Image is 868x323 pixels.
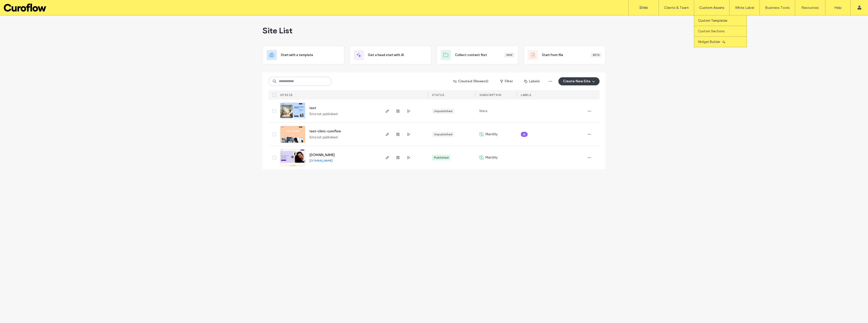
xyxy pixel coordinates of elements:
span: Monthly [485,132,498,137]
label: Custom Templates [698,19,727,22]
span: Monthly [485,155,498,160]
button: Created (Newest) [449,77,493,85]
span: Start from file [542,53,563,58]
div: Start from fileBeta [524,46,606,64]
span: LABELS [521,93,531,97]
span: Site List [262,26,292,36]
span: Site not published [309,112,338,117]
div: Unpublished [434,132,452,137]
a: [DOMAIN_NAME] [309,153,335,157]
div: Start with a template [262,46,344,64]
a: [DOMAIN_NAME] [309,159,333,162]
div: Beta [591,53,601,57]
a: test-clinic-curoflow [309,129,341,133]
label: Widget Builder [698,40,720,44]
a: Widget Builder [698,37,747,47]
div: Published [434,155,449,160]
label: White Label [735,6,754,10]
a: test [309,106,316,110]
div: Get a head start with AI [349,46,431,64]
span: Collect content first [455,53,487,58]
button: Labels [520,77,544,85]
label: Clients & Team [664,6,689,10]
label: Resources [801,6,819,10]
span: Get a head start with AI [368,53,404,58]
button: Filter [495,77,518,85]
a: Custom Sections [698,26,747,36]
label: Help [834,6,842,10]
span: STATUS [432,93,444,97]
div: Unpublished [434,109,452,113]
div: New [504,53,514,57]
div: Collect content firstNew [437,46,519,64]
label: Custom Sections [698,29,725,33]
label: Business Tools [765,6,790,10]
span: SUBSCRIPTION [479,93,501,97]
label: Sites [639,5,648,10]
label: Custom Assets [699,6,724,10]
span: None [479,109,487,114]
span: AI [523,132,526,137]
span: Help [11,4,22,8]
button: Create New Site [558,77,600,85]
span: Site not published [309,135,338,140]
span: SITES (3) [280,93,293,97]
a: Custom Templates [698,15,747,26]
span: Start with a template [281,53,313,58]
